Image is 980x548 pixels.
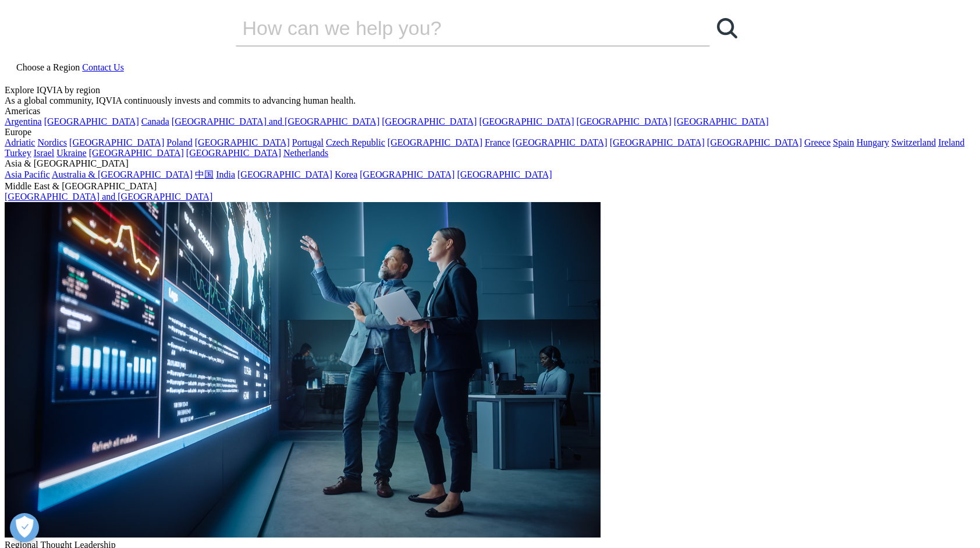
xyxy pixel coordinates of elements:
[69,137,164,147] a: [GEOGRAPHIC_DATA]
[283,148,328,158] a: Netherlands
[857,137,889,147] a: Hungary
[513,137,608,147] a: [GEOGRAPHIC_DATA]
[56,148,87,158] a: Ukraine
[16,62,80,72] span: Choose a Region
[5,181,975,192] div: Middle East & [GEOGRAPHIC_DATA]
[610,137,705,147] a: [GEOGRAPHIC_DATA]
[326,137,385,147] a: Czech Republic
[37,137,67,147] a: Nordics
[382,116,477,126] a: [GEOGRAPHIC_DATA]
[5,202,601,538] img: 2093_analyzing-data-using-big-screen-display-and-laptop.png
[360,169,455,179] a: [GEOGRAPHIC_DATA]
[195,169,214,179] a: 中国
[89,148,184,158] a: [GEOGRAPHIC_DATA]
[5,127,975,137] div: Europe
[710,10,745,45] a: 搜索
[34,148,55,158] a: Israel
[5,85,975,96] div: Explore IQVIA by region
[195,137,290,147] a: [GEOGRAPHIC_DATA]
[236,10,677,45] input: 搜索
[5,158,975,169] div: Asia & [GEOGRAPHIC_DATA]
[186,148,281,158] a: [GEOGRAPHIC_DATA]
[707,137,802,147] a: [GEOGRAPHIC_DATA]
[5,148,31,158] a: Turkey
[237,169,332,179] a: [GEOGRAPHIC_DATA]
[804,137,830,147] a: Greece
[938,137,964,147] a: Ireland
[10,513,39,542] button: 打开偏好
[5,96,975,106] div: As a global community, IQVIA continuously invests and commits to advancing human health.
[5,106,975,116] div: Americas
[292,137,324,147] a: Portugal
[52,169,193,179] a: Australia & [GEOGRAPHIC_DATA]
[457,169,552,179] a: [GEOGRAPHIC_DATA]
[892,137,936,147] a: Switzerland
[44,116,139,126] a: [GEOGRAPHIC_DATA]
[485,137,510,147] a: France
[717,18,737,38] svg: Search
[141,116,169,126] a: Canada
[674,116,769,126] a: [GEOGRAPHIC_DATA]
[166,137,192,147] a: Poland
[216,169,235,179] a: India
[388,137,482,147] a: [GEOGRAPHIC_DATA]
[577,116,672,126] a: [GEOGRAPHIC_DATA]
[5,169,50,179] a: Asia Pacific
[5,137,35,147] a: Adriatic
[335,169,357,179] a: Korea
[172,116,379,126] a: [GEOGRAPHIC_DATA] and [GEOGRAPHIC_DATA]
[5,116,42,126] a: Argentina
[82,62,124,72] a: Contact Us
[479,116,574,126] a: [GEOGRAPHIC_DATA]
[833,137,854,147] a: Spain
[5,192,212,201] a: [GEOGRAPHIC_DATA] and [GEOGRAPHIC_DATA]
